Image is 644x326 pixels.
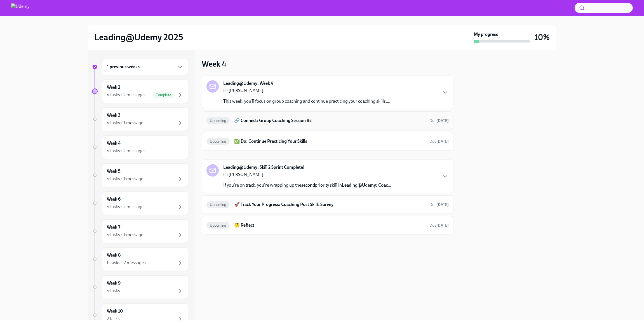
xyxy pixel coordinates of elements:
[436,223,449,228] strong: [DATE]
[474,31,498,37] strong: My progress
[534,32,550,42] h3: 10%
[429,202,449,207] span: October 13th, 2025 08:00
[107,308,123,314] h6: Week 10
[429,223,449,228] span: Due
[107,280,121,286] h6: Week 9
[206,119,230,123] span: Upcoming
[223,164,305,170] strong: Leading@Udemy: Skill 2 Sprint Complete!
[206,223,230,228] span: Upcoming
[107,232,143,238] div: 4 tasks • 1 message
[234,201,425,208] h6: 🚀 Track Your Progress: Coaching Post Skills Survey
[107,168,121,174] h6: Week 5
[206,203,230,207] span: Upcoming
[223,80,273,86] strong: Leading@Udemy: Week 4
[107,112,121,118] h6: Week 3
[92,79,188,103] a: Week 24 tasks • 2 messagesComplete
[429,139,449,144] span: October 10th, 2025 08:00
[107,224,120,230] h6: Week 7
[102,59,188,75] div: 1 previous weeks
[11,3,29,12] img: Udemy
[206,116,449,125] a: Upcoming🔗 Connect: Group Coaching Session #2Due[DATE]
[92,191,188,215] a: Week 64 tasks • 2 messages
[107,176,143,182] div: 4 tasks • 1 message
[206,200,449,209] a: Upcoming🚀 Track Your Progress: Coaching Post Skills SurveyDue[DATE]
[107,148,145,154] div: 4 tasks • 2 messages
[107,92,145,98] div: 4 tasks • 2 messages
[436,118,449,123] strong: [DATE]
[107,120,143,126] div: 4 tasks • 1 message
[92,247,188,271] a: Week 86 tasks • 2 messages
[92,275,188,299] a: Week 94 tasks
[234,138,425,144] h6: ✅ Do: Continue Practicing Your Skills
[429,118,449,123] span: October 10th, 2025 08:00
[206,139,230,144] span: Upcoming
[92,107,188,131] a: Week 34 tasks • 1 message
[436,202,449,207] strong: [DATE]
[429,223,449,228] span: October 13th, 2025 08:00
[234,222,425,228] h6: 🤔 Reflect
[107,196,121,202] h6: Week 6
[107,204,145,210] div: 4 tasks • 2 messages
[107,316,120,322] div: 2 tasks
[234,118,425,124] h6: 🔗 Connect: Group Coaching Session #2
[436,139,449,144] strong: [DATE]
[223,88,390,94] p: Hi [PERSON_NAME]!
[107,260,146,266] div: 6 tasks • 2 messages
[206,221,449,230] a: Upcoming🤔 ReflectDue[DATE]
[223,98,390,104] p: This week, you’ll focus on group coaching and continue practicing your coaching skills....
[429,139,449,144] span: Due
[342,182,388,188] strong: Leading@Udemy: Coac
[202,59,226,69] h3: Week 4
[107,140,121,146] h6: Week 4
[92,135,188,159] a: Week 44 tasks • 2 messages
[429,202,449,207] span: Due
[152,93,175,97] span: Complete
[92,163,188,187] a: Week 54 tasks • 1 message
[107,288,120,294] div: 4 tasks
[206,137,449,146] a: Upcoming✅ Do: Continue Practicing Your SkillsDue[DATE]
[92,219,188,243] a: Week 74 tasks • 1 message
[301,182,315,188] strong: second
[94,32,183,43] h2: Leading@Udemy 2025
[107,64,140,70] h6: 1 previous weeks
[107,84,120,90] h6: Week 2
[107,252,121,258] h6: Week 8
[223,172,391,178] p: Hi [PERSON_NAME]!
[429,118,449,123] span: Due
[223,182,391,188] p: If you're on track, you're wrapping up the priority skill in ...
